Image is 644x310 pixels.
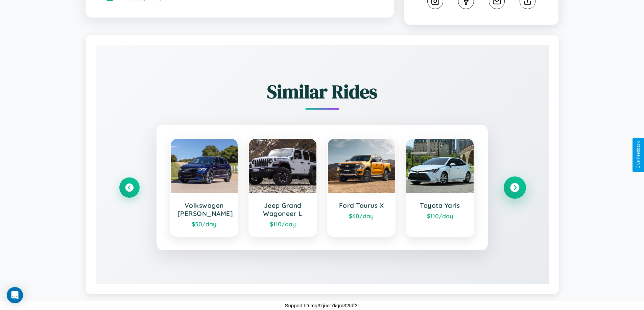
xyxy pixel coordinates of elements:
[119,79,525,105] h2: Similar Rides
[7,287,23,303] div: Open Intercom Messenger
[335,212,388,220] div: $ 60 /day
[177,220,231,228] div: $ 50 /day
[248,138,317,237] a: Jeep Grand Wagoneer L$110/day
[413,212,467,220] div: $ 110 /day
[285,301,359,310] p: Support ID: mg3zjucr7kqm32tdf3r
[636,141,641,169] div: Give Feedback
[256,201,310,218] h3: Jeep Grand Wagoneer L
[406,138,474,237] a: Toyota Yaris$110/day
[170,138,239,237] a: Volkswagen [PERSON_NAME]$50/day
[177,201,231,218] h3: Volkswagen [PERSON_NAME]
[327,138,396,237] a: Ford Taurus X$60/day
[413,201,467,209] h3: Toyota Yaris
[335,201,388,209] h3: Ford Taurus X
[256,220,310,228] div: $ 110 /day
